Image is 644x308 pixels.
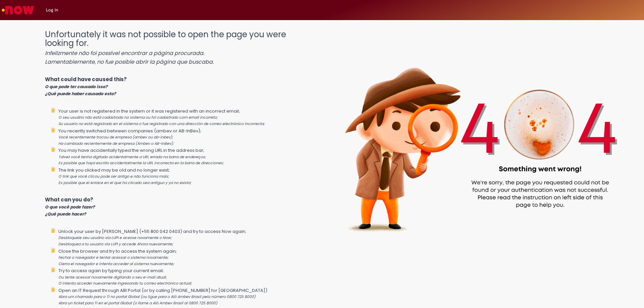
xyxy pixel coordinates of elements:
[58,180,191,185] i: Es posible que el enlace en el que ha clicado sea antiguo y ya no exista;
[58,301,217,306] i: Abra un ticket para TI en el portal Global (o llame a Alô Ambev Brasil al 0800 725 8000)
[58,261,174,266] i: Cierra el navegador e intenta acceder al sistema nuevamente;
[58,127,315,147] li: You recently switched between companies (ambev or AB-InBev);
[45,76,315,97] p: What could have caused this?
[58,275,167,280] i: Ou tente acessar novamente digitando o seu e-mail atual;
[58,247,315,267] li: Close the browser and try to access the system again;
[45,30,315,66] h1: Unfortunately it was not possible to open the page you were looking for.
[58,294,256,299] i: Abra um chamado para o TI no portal Global (ou ligue para o Alô Ambev Brasil pelo número 0800 725...
[45,196,315,218] p: What can you do?
[58,121,265,126] i: Su usuario no está registrado en el sistema o fue registrado con una dirección de correo electrón...
[45,58,214,66] i: Lamentablemente, no fue posible abrir la página que buscaba.
[58,255,168,260] i: Fechar o navegador e tentar acessar o sistema novamente;
[45,49,204,57] i: Infelizmente não foi possível encontrar a página procurada.
[58,107,315,127] li: Your user is not registered in the system or it was registered with an incorrect email;
[45,204,95,210] i: O que você pode fazer?
[58,146,315,166] li: You may have accidentally typed the wrong URL in the address bar;
[58,228,315,247] li: Unlock your user by [PERSON_NAME] (+55 800 042 0403) and try to access Now again;
[315,23,644,253] img: 404_ambev_new.png
[58,166,315,186] li: The link you clicked may be old and no longer exist;
[45,84,108,89] i: O que pode ter causado isso?
[58,155,206,160] i: Talvez você tenha digitado acidentalmente a URL errada na barra de endereços;
[58,174,169,179] i: O link que você clicou pode ser antigo e não funciona mais;
[58,267,315,287] li: Try to access again by typing your current email;
[58,235,172,240] i: Desbloqueie seu usuário via LUPI e acesse novamente o Now;
[58,281,192,286] i: O intenta acceder nuevamente ingresando tu correo electrónico actual;
[45,91,116,97] i: ¿Qué puede haber causado esto?
[58,141,174,146] i: Ha cambiado recientemente de empresa (Ambev o AB-InBev);
[1,3,35,17] img: ServiceNow
[58,287,315,306] li: Open an IT Request through ABI Portal (or by calling [PHONE_NUMBER] for [GEOGRAPHIC_DATA])
[58,135,173,140] i: Você recentemente trocou de empresa (ambev ou ab-inbev);
[45,211,86,217] i: ¿Qué puede hacer?
[58,115,218,120] i: O seu usuário não está cadastrado no sistema ou foi cadastrado com email incorreto;
[58,161,224,166] i: Es posible que haya escrito accidentalmente la URL incorrecta en la barra de direcciones;
[58,242,173,247] i: Desbloquea a tu usuario vía LUPI y accede Ahora nuevamente;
